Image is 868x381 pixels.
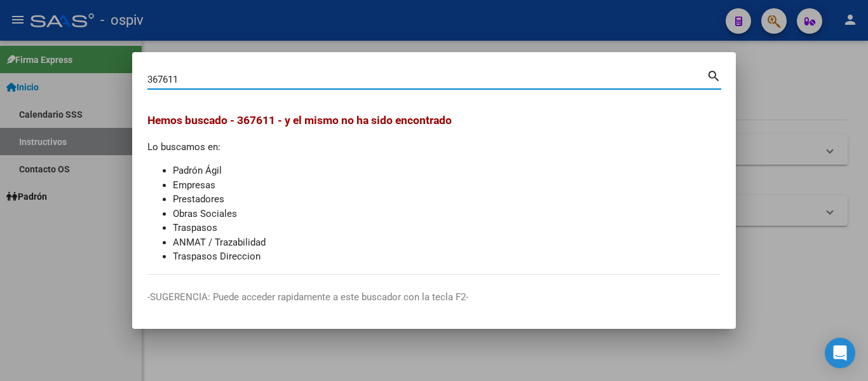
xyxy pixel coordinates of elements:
[173,249,721,264] li: Traspasos Direccion
[147,112,721,264] div: Lo buscamos en:
[147,290,721,305] p: -SUGERENCIA: Puede acceder rapidamente a este buscador con la tecla F2-
[707,67,721,83] mat-icon: search
[173,235,721,250] li: ANMAT / Trazabilidad
[147,114,452,127] span: Hemos buscado - 367611 - y el mismo no ha sido encontrado
[173,221,721,235] li: Traspasos
[173,192,721,207] li: Prestadores
[173,207,721,221] li: Obras Sociales
[173,178,721,193] li: Empresas
[173,163,721,178] li: Padrón Ágil
[825,338,855,368] div: Open Intercom Messenger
